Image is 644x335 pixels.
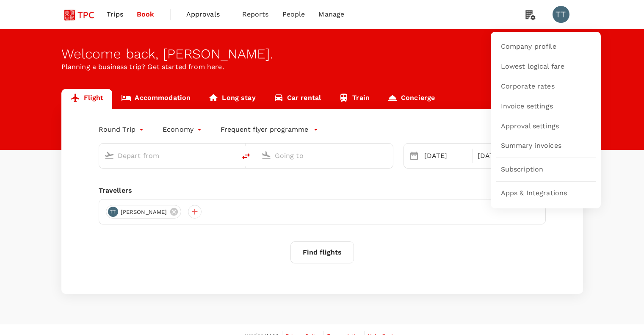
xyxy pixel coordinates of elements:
[199,89,264,109] a: Long stay
[221,125,318,135] button: Frequent flyer programme
[221,125,308,135] p: Frequent flyer programme
[501,141,561,151] span: Summary invoices
[379,89,444,109] a: Concierge
[501,102,553,111] span: Invoice settings
[496,116,596,136] a: Approval settings
[501,62,565,72] span: Lowest logical fare
[318,9,344,19] span: Manage
[108,207,118,217] div: TT
[474,147,524,164] div: [DATE]
[330,89,379,109] a: Train
[106,205,182,219] div: TT[PERSON_NAME]
[107,9,123,19] span: Trips
[496,160,596,180] a: Subscription
[290,241,354,263] button: Find flights
[61,46,583,62] div: Welcome back , [PERSON_NAME] .
[496,37,596,57] a: Company profile
[137,9,155,19] span: Book
[496,57,596,77] a: Lowest logical fare
[421,147,470,164] div: [DATE]
[230,155,232,156] button: Open
[186,9,229,19] span: Approvals
[61,89,113,109] a: Flight
[61,62,583,72] p: Planning a business trip? Get started from here.
[99,185,546,196] div: Travellers
[496,183,596,203] a: Apps & Integrations
[496,97,596,116] a: Invoice settings
[282,9,305,19] span: People
[265,89,330,109] a: Car rental
[553,6,569,23] div: TT
[501,165,544,174] span: Subscription
[501,188,567,198] span: Apps & Integrations
[112,89,199,109] a: Accommodation
[501,42,556,52] span: Company profile
[118,149,218,162] input: Depart from
[501,122,559,131] span: Approval settings
[387,155,389,156] button: Open
[163,123,204,136] div: Economy
[99,123,146,136] div: Round Trip
[496,77,596,97] a: Corporate rates
[501,82,555,91] span: Corporate rates
[236,146,256,166] button: delete
[61,5,100,24] img: Tsao Pao Chee Group Pte Ltd
[116,208,172,216] span: [PERSON_NAME]
[496,136,596,156] a: Summary invoices
[275,149,375,162] input: Going to
[242,9,269,19] span: Reports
